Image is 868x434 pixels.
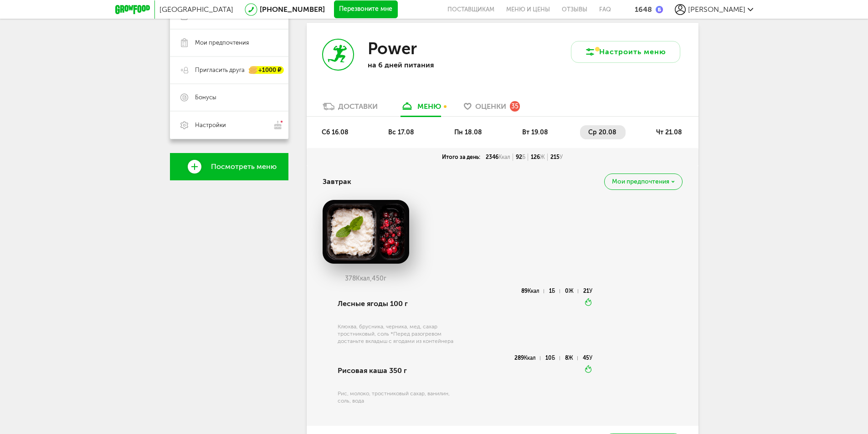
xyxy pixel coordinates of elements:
[338,288,464,319] div: Лесные ягоды 100 г
[439,153,483,161] div: Итого за день:
[688,5,745,14] span: [PERSON_NAME]
[322,128,349,136] span: сб 16.08
[334,0,398,19] button: Перезвоните мне
[552,355,555,361] span: Б
[560,154,563,160] span: У
[656,128,682,136] span: чт 21.08
[384,275,386,282] span: г
[454,128,482,136] span: пн 18.08
[583,356,592,360] div: 45
[540,154,545,160] span: Ж
[548,153,565,161] div: 215
[170,29,288,56] a: Мои предпочтения
[170,153,288,180] a: Посмотреть меню
[656,6,663,13] img: bonus_b.cdccf46.png
[323,173,351,190] h4: Завтрак
[612,179,669,185] span: Мои предпочтения
[569,288,574,294] span: Ж
[356,275,372,282] span: Ккал,
[195,121,226,129] span: Настройки
[195,39,249,47] span: Мои предпочтения
[195,93,216,102] span: Бонусы
[159,5,233,14] span: [GEOGRAPHIC_DATA]
[635,5,652,14] div: 1648
[195,66,245,74] span: Пригласить друга
[475,102,506,111] span: Оценки
[396,102,446,116] a: меню
[338,102,378,111] div: Доставки
[568,355,573,361] span: Ж
[498,154,510,160] span: Ккал
[368,61,486,69] p: на 6 дней питания
[388,128,414,136] span: вс 17.08
[170,84,288,111] a: Бонусы
[323,200,409,264] img: big_vyEZvDQ4mIMBl8g8.png
[323,275,409,282] div: 378 450
[459,102,524,116] a: Оценки 35
[483,153,513,161] div: 2346
[565,289,578,293] div: 0
[552,288,555,294] span: Б
[170,56,288,84] a: Пригласить друга +1000 ₽
[510,101,520,111] div: 35
[170,111,288,139] a: Настройки
[513,153,528,161] div: 92
[522,154,525,160] span: Б
[528,153,548,161] div: 126
[545,356,560,360] div: 10
[249,66,284,74] div: +1000 ₽
[338,390,464,404] div: Рис, молоко, тростниковый сахар, ванилин, соль, вода
[514,356,540,360] div: 289
[549,289,560,293] div: 1
[571,41,680,63] button: Настроить меню
[583,289,592,293] div: 21
[522,128,548,136] span: вт 19.08
[589,355,592,361] span: У
[524,355,536,361] span: Ккал
[528,288,539,294] span: Ккал
[565,356,578,360] div: 8
[521,289,544,293] div: 89
[318,102,382,116] a: Доставки
[589,288,592,294] span: У
[368,39,417,58] h3: Power
[588,128,616,136] span: ср 20.08
[417,102,441,111] div: меню
[211,163,277,171] span: Посмотреть меню
[338,355,464,386] div: Рисовая каша 350 г
[260,5,325,14] a: [PHONE_NUMBER]
[338,323,464,345] div: Клюква, брусника, черника, мед, сахар тростниковый, соль *Перед разогревом достаньте вкладыш с яг...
